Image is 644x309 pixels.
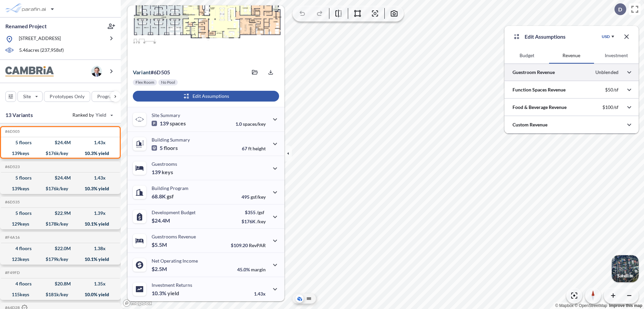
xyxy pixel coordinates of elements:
p: Food & Beverage Revenue [513,104,567,111]
p: Satellite [617,273,633,278]
p: 10.3% [152,290,179,297]
p: $24.4M [152,217,171,224]
p: 1.0 [235,121,266,127]
span: /gsf [257,209,264,215]
h5: Click to copy the code [4,129,20,134]
p: 139 [152,120,186,127]
p: Function Spaces Revenue [513,86,566,93]
span: Yield [96,112,107,118]
p: $176K [241,219,266,224]
p: $100/sf [602,104,619,110]
p: Renamed Project [5,23,47,30]
img: Switcher Image [612,255,639,282]
button: Site [17,91,43,102]
p: [STREET_ADDRESS] [19,35,61,43]
p: Investment Returns [152,282,192,288]
a: Mapbox [555,303,574,308]
p: 139 [152,169,173,176]
p: 68.8K [152,193,174,200]
p: 495 [241,194,266,200]
p: $2.5M [152,266,168,272]
p: 45.0% [237,267,266,272]
span: margin [251,267,266,272]
p: 13 Variants [5,111,33,119]
a: Improve this map [609,303,642,308]
p: D [618,6,622,12]
h5: Click to copy the code [4,200,20,204]
button: Prototypes Only [44,91,90,102]
button: Program [92,91,128,102]
span: floors [164,145,178,151]
h5: Click to copy the code [4,235,20,240]
span: spaces/key [243,121,266,127]
p: Development Budget [152,209,196,215]
span: gsf/key [251,194,266,200]
p: Net Operating Income [152,258,198,264]
span: RevPAR [249,242,266,248]
span: Variant [133,69,151,75]
button: Edit Assumptions [133,91,279,102]
p: Program [97,93,116,100]
p: 67 [242,146,266,151]
p: 5.46 acres ( 237,958 sf) [19,47,64,54]
p: Guestrooms Revenue [152,234,196,239]
p: Building Program [152,185,189,191]
img: user logo [91,66,102,77]
p: Edit Assumptions [525,33,566,41]
p: $109.20 [231,242,266,248]
p: Prototypes Only [50,93,85,100]
img: BrandImage [5,66,54,77]
p: $5.5M [152,241,168,248]
p: $50/sf [605,87,619,93]
button: Aerial View [296,295,304,303]
button: Switcher ImageSatellite [612,255,639,282]
a: Mapbox homepage [123,299,152,307]
span: spaces [170,120,186,127]
button: Budget [504,47,549,64]
span: height [253,146,266,151]
span: gsf [167,193,174,200]
button: Site Plan [305,295,313,303]
p: # 6d505 [133,69,170,76]
p: Guestrooms [152,161,177,167]
p: No Pool [161,80,175,85]
span: /key [257,219,266,224]
p: Building Summary [152,137,190,143]
p: 5 [152,145,178,151]
button: Revenue [549,47,594,64]
p: Custom Revenue [513,121,547,128]
p: Site Summary [152,112,180,118]
p: Site [23,93,31,100]
h5: Click to copy the code [4,270,20,275]
a: OpenStreetMap [575,303,607,308]
span: keys [162,169,173,176]
h5: Click to copy the code [4,164,20,169]
p: Flex Room [136,80,154,85]
p: 1.43x [254,291,266,297]
p: $355 [241,209,266,215]
div: USD [602,34,610,39]
span: yield [167,290,179,297]
span: ft [248,146,252,151]
button: Ranked by Yield [67,110,117,120]
button: Investment [594,47,639,64]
